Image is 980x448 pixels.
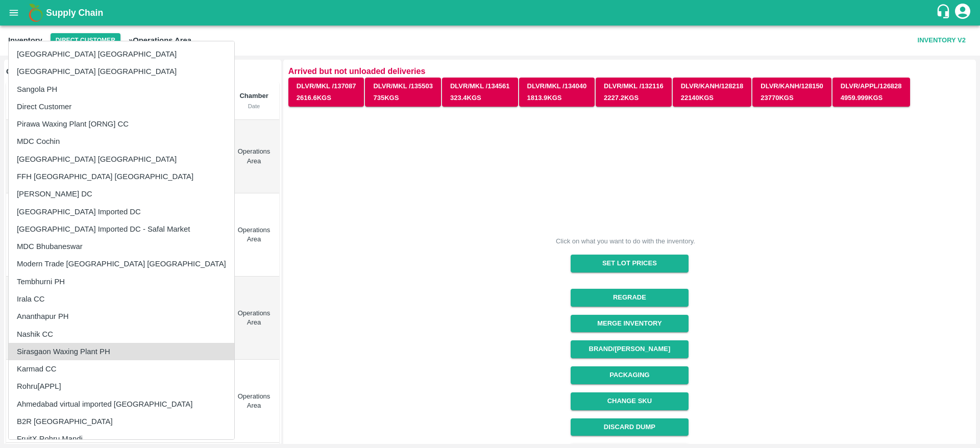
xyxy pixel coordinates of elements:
[9,168,234,185] li: FFH [GEOGRAPHIC_DATA] [GEOGRAPHIC_DATA]
[9,273,234,290] li: Tembhurni PH
[9,151,234,168] li: [GEOGRAPHIC_DATA] [GEOGRAPHIC_DATA]
[9,133,234,150] li: MDC Cochin
[9,220,234,238] li: [GEOGRAPHIC_DATA] Imported DC - Safal Market
[9,395,234,413] li: Ahmedabad virtual imported [GEOGRAPHIC_DATA]
[9,290,234,308] li: Irala CC
[9,98,234,115] li: Direct Customer
[9,308,234,325] li: Ananthapur PH
[9,430,234,447] li: FruitX Rohru Mandi
[9,238,234,255] li: MDC Bhubaneswar
[9,203,234,220] li: [GEOGRAPHIC_DATA] Imported DC
[9,115,234,133] li: Pirawa Waxing Plant [ORNG] CC
[9,63,234,80] li: [GEOGRAPHIC_DATA] [GEOGRAPHIC_DATA]
[9,378,234,395] li: Rohru[APPL]
[9,255,234,272] li: Modern Trade [GEOGRAPHIC_DATA] [GEOGRAPHIC_DATA]
[9,360,234,378] li: Karmad CC
[9,81,234,98] li: Sangola PH
[9,343,234,360] li: Sirasgaon Waxing Plant PH
[9,185,234,203] li: [PERSON_NAME] DC
[9,45,234,63] li: [GEOGRAPHIC_DATA] [GEOGRAPHIC_DATA]
[9,413,234,430] li: B2R [GEOGRAPHIC_DATA]
[9,326,234,343] li: Nashik CC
